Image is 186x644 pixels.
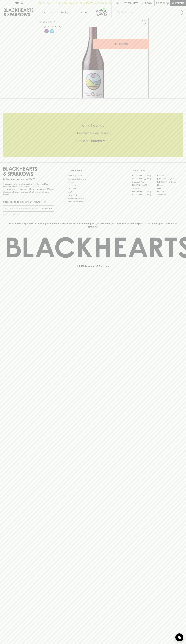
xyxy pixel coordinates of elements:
[157,174,183,177] a: Braddon
[145,2,152,5] p: Login
[68,177,119,181] a: Business & Bulk Gifting
[44,29,49,33] img: Lo-Fi
[132,184,157,187] a: [PERSON_NAME]
[42,11,47,14] p: Shop
[157,193,183,196] a: Thornbury
[121,10,181,15] input: Try "Pinot noir"
[41,206,54,211] button: SUBSCRIBE
[3,131,183,135] h5: Uber Same-Day Delivery
[68,169,119,172] p: OTHER AREAS
[167,2,168,4] p: 0
[132,169,183,172] p: OUR STORES
[132,193,157,196] a: [GEOGRAPHIC_DATA]
[3,213,54,216] p: We will never spam you
[68,181,119,184] a: Careers
[68,187,119,190] a: Gift Cards
[157,187,183,190] a: Geelong
[74,6,93,18] a: Stores
[3,123,183,128] h5: Click & Collect
[14,2,23,5] p: FIND US
[68,184,119,187] a: Contact Us
[132,187,157,190] a: Fitzroy North
[157,184,183,187] a: Fitzroy
[5,222,181,228] p: Blackhearts & Sparrows acknowledges the traditional Custodians of land throughout [GEOGRAPHIC_DAT...
[49,28,55,34] a: Wonderful as is, but a slight chill will enhance the aromatics and give it a beautiful crunch.
[68,197,119,200] a: Shipping Information
[114,42,128,46] p: ADD TO CART
[44,25,61,28] button: Add to wishlist
[29,188,54,190] strong: Liquor License #32064953
[3,139,183,143] h5: Across Melbourne Metro
[5,206,41,211] input: e.g. jane@blackheartsandsparrows.com.au
[157,180,183,184] a: [GEOGRAPHIC_DATA]
[42,207,53,210] p: SUBSCRIBE
[44,28,49,34] a: Some may call it natural, others minimum intervention, either way, it’s hands off & maybe even a ...
[156,2,162,5] p: $0.00
[3,200,54,203] p: Subscribe to The Blackhearts Newsletter
[80,11,87,14] p: Stores
[172,2,184,5] p: Checkout
[132,180,157,184] a: Brunswick West
[132,177,157,180] a: [GEOGRAPHIC_DATA]
[128,2,138,5] p: Wishlist
[68,190,119,194] a: FAQ's
[68,174,119,177] a: Bottle Drop FAQ's
[132,190,157,193] a: [GEOGRAPHIC_DATA]
[3,178,54,180] p: Sibling owned and run since [DATE]
[48,21,53,23] a: SHOP
[37,6,56,18] button: Shop
[39,21,46,23] a: HOME
[178,636,181,639] img: bubble-icon
[37,27,149,98] img: 41196.png
[68,194,119,197] a: Privacy Policy
[157,177,183,180] a: [GEOGRAPHIC_DATA]
[56,6,74,18] a: Tastings
[61,11,69,14] p: Tastings
[50,29,54,33] img: Chilled Red
[132,174,157,177] a: [GEOGRAPHIC_DATA]
[68,200,119,203] a: Terms & Conditions
[93,39,149,49] button: ADD TO CART
[3,183,54,196] p: It is against the law to sell or supply alcohol to, or to obtain alcohol on behalf of a person un...
[3,113,183,157] div: Call to action block
[157,190,183,193] a: Prahran
[140,19,147,26] button: Add to wishlist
